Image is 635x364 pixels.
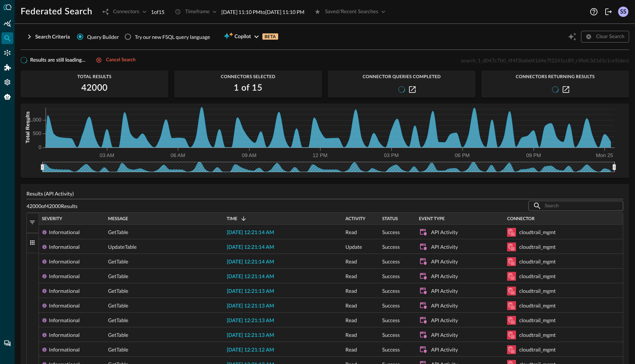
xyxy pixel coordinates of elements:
[431,328,458,342] div: API Activity
[345,254,357,269] span: Read
[431,269,458,284] div: API Activity
[382,240,400,254] span: Success
[227,230,274,235] span: [DATE] 12:21:14 AM
[234,32,251,41] span: Copilot
[25,111,31,143] tspan: Total Results
[108,328,128,342] span: GetTable
[345,216,365,221] span: Activity
[49,328,80,342] div: Informational
[345,342,357,357] span: Read
[345,269,357,284] span: Read
[431,298,458,313] div: API Activity
[545,199,606,212] input: Search
[507,345,516,354] svg: Amazon Security Lake
[108,240,137,254] span: UpdateTable
[42,216,62,221] span: Severity
[603,6,614,18] button: Logout
[108,225,128,240] span: GetTable
[49,342,80,357] div: Informational
[227,274,274,279] span: [DATE] 12:21:14 AM
[345,240,362,254] span: Update
[519,328,556,342] div: cloudtrail_mgmt
[227,259,274,265] span: [DATE] 12:21:14 AM
[30,57,86,63] span: Results are still loading...
[49,240,80,254] div: Informational
[227,303,274,309] span: [DATE] 12:21:13 AM
[108,216,128,221] span: Message
[262,33,278,40] p: BETA
[1,91,13,103] div: Query Agent
[507,216,535,221] span: Connector
[108,298,128,313] span: GetTable
[49,284,80,298] div: Informational
[1,76,13,88] div: Settings
[507,228,516,237] svg: Amazon Security Lake
[87,33,119,41] span: Query Builder
[171,152,185,158] tspan: 06 AM
[507,301,516,310] svg: Amazon Security Lake
[431,342,458,357] div: API Activity
[108,254,128,269] span: GetTable
[345,225,357,240] span: Read
[21,6,92,18] h1: Federated Search
[242,152,256,158] tspan: 09 AM
[382,284,400,298] span: Success
[21,74,168,79] span: Total Results
[21,31,74,43] button: Search Criteria
[92,56,140,65] button: Cancel search
[431,254,458,269] div: API Activity
[382,342,400,357] span: Success
[519,269,556,284] div: cloudtrail_mgmt
[507,243,516,251] svg: Amazon Security Lake
[227,289,274,294] span: [DATE] 12:21:13 AM
[219,31,283,43] button: CopilotBETA
[108,284,128,298] span: GetTable
[431,225,458,240] div: API Activity
[384,152,399,158] tspan: 03 PM
[519,284,556,298] div: cloudtrail_mgmt
[519,240,556,254] div: cloudtrail_mgmt
[419,216,445,221] span: Event Type
[49,225,80,240] div: Informational
[2,62,14,73] div: Addons
[1,47,13,59] div: Connectors
[39,144,42,150] tspan: 0
[227,333,274,338] span: [DATE] 12:21:13 AM
[108,313,128,328] span: GetTable
[526,152,541,158] tspan: 09 PM
[596,152,613,158] tspan: Mon 25
[227,245,274,250] span: [DATE] 12:21:14 AM
[519,298,556,313] div: cloudtrail_mgmt
[618,57,629,63] span: (dev)
[519,225,556,240] div: cloudtrail_mgmt
[33,130,42,136] tspan: 500
[227,347,274,353] span: [DATE] 12:21:12 AM
[382,313,400,328] span: Success
[221,8,304,16] p: [DATE] 11:10 PM to [DATE] 11:10 PM
[227,318,274,323] span: [DATE] 12:21:13 AM
[26,202,78,210] p: 42000 of 42000 Results
[313,152,327,158] tspan: 12 PM
[151,8,165,16] p: 1 of 15
[26,190,623,197] p: Results (API Activity)
[507,331,516,339] svg: Amazon Security Lake
[108,269,128,284] span: GetTable
[345,298,357,313] span: Read
[588,6,600,18] button: Help
[108,342,128,357] span: GetTable
[227,216,237,221] span: Time
[507,257,516,266] svg: Amazon Security Lake
[1,32,13,44] div: Federated Search
[481,74,629,79] span: Connectors Returning Results
[100,152,114,158] tspan: 03 AM
[135,33,210,41] div: Try our new FSQL query language
[81,82,108,94] h2: 42000
[382,298,400,313] span: Success
[431,240,458,254] div: API Activity
[174,74,322,79] span: Connectors Selected
[49,254,80,269] div: Informational
[431,284,458,298] div: API Activity
[49,298,80,313] div: Informational
[618,7,628,17] div: SS
[49,313,80,328] div: Informational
